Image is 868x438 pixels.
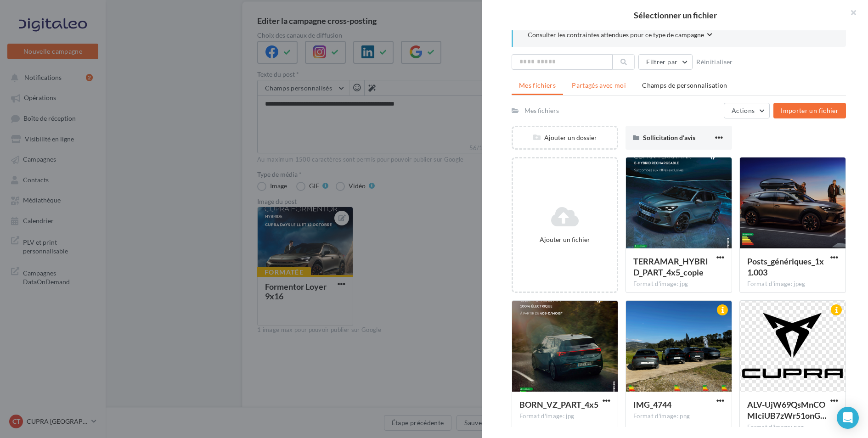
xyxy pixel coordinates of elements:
[693,56,737,67] button: Réinitialiser
[642,81,727,89] span: Champs de personnalisation
[497,11,853,19] h2: Sélectionner un fichier
[633,399,671,410] span: IMG_4744
[633,280,724,288] div: Format d'image: jpg
[638,54,693,70] button: Filtrer par
[773,103,846,118] button: Importer un fichier
[528,30,704,39] span: Consulter les contraintes attendues pour ce type de campagne
[747,399,827,421] span: ALV-UjW69QsMnCOMIciUB7zWr51onGrbyh32pv9tOGewl7U7Q_ytAoBc
[513,133,617,142] div: Ajouter un dossier
[747,280,838,288] div: Format d'image: jpeg
[724,103,770,118] button: Actions
[633,412,724,421] div: Format d'image: png
[517,235,613,244] div: Ajouter un fichier
[781,107,839,114] span: Importer un fichier
[732,107,755,114] span: Actions
[643,134,695,141] span: Sollicitation d'avis
[524,106,559,115] div: Mes fichiers
[633,256,708,277] span: TERRAMAR_HYBRID_PART_4x5_copie
[519,399,598,410] span: BORN_VZ_PART_4x5
[528,30,712,41] button: Consulter les contraintes attendues pour ce type de campagne
[747,423,838,432] div: Format d'image: png
[747,256,824,277] span: Posts_génériques_1x1.003
[572,81,626,89] span: Partagés avec moi
[519,81,556,89] span: Mes fichiers
[519,412,610,421] div: Format d'image: jpg
[837,407,859,429] div: Open Intercom Messenger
